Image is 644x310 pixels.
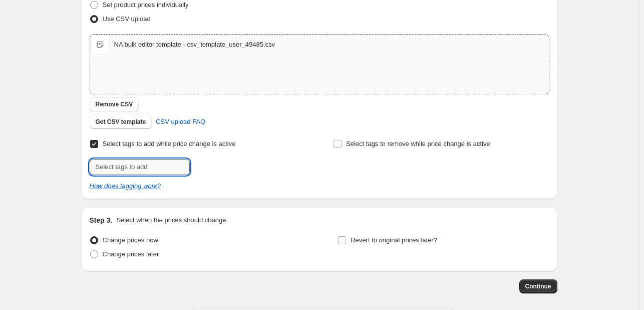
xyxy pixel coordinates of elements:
span: Change prices now [103,236,158,244]
button: Get CSV template [90,115,152,129]
span: Continue [525,282,551,290]
span: Set product prices individually [103,1,189,9]
h2: Step 3. [90,215,113,225]
button: Remove CSV [90,97,139,111]
span: Get CSV template [96,118,146,126]
span: Select tags to add while price change is active [103,140,236,147]
span: Change prices later [103,250,159,258]
span: Use CSV upload [103,15,151,23]
a: How does tagging work? [90,182,161,190]
input: Select tags to add [90,159,190,175]
span: Select tags to remove while price change is active [346,140,490,147]
span: Revert to original prices later? [351,236,437,244]
button: Continue [519,279,557,293]
a: CSV upload FAQ [150,114,211,130]
span: Remove CSV [96,100,133,108]
span: CSV upload FAQ [156,117,205,127]
p: Select when the prices should change [116,215,226,225]
div: NA bulk editor template - csv_template_user_49485.csv [114,40,275,50]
